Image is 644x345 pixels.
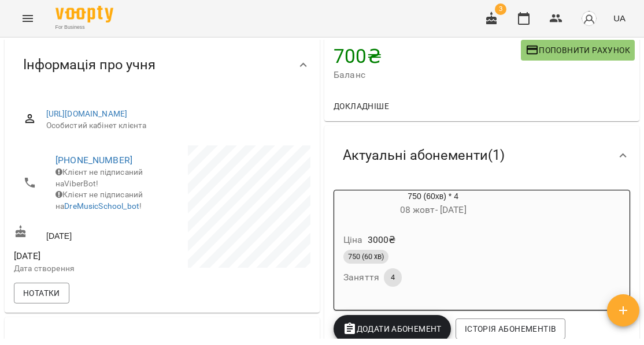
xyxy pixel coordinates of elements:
[12,223,162,244] div: [DATE]
[613,12,626,24] span: UA
[23,56,156,74] span: Інформація про учня
[334,190,532,301] button: 750 (60хв) * 408 жовт- [DATE]Ціна3000₴750 (60 хв)Заняття4
[46,120,301,132] span: Особистий кабінет клієнта
[343,147,505,164] span: Актуальні абонементи ( 1 )
[324,126,639,185] div: Актуальні абонементи(1)
[64,201,139,211] a: DreMusicSchool_bot
[5,35,320,95] div: Інформація про учня
[465,322,556,336] span: Історія абонементів
[55,190,143,211] span: Клієнт не підписаний на !
[384,272,402,283] span: 4
[334,44,521,68] h4: 700 ₴
[368,233,396,247] p: 3000 ₴
[14,5,42,32] button: Menu
[343,322,442,336] span: Додати Абонемент
[456,318,565,339] button: Історія абонементів
[14,283,69,303] button: Нотатки
[46,109,128,118] a: [URL][DOMAIN_NAME]
[14,249,160,263] span: [DATE]
[23,286,60,300] span: Нотатки
[343,252,388,262] span: 750 (60 хв)
[14,263,160,275] p: Дата створення
[334,68,521,82] span: Баланс
[581,10,597,27] img: avatar_s.png
[55,167,143,188] span: Клієнт не підписаний на ViberBot!
[334,315,451,343] button: Додати Абонемент
[55,6,113,22] img: Voopty Logo
[334,190,532,218] div: 750 (60хв) * 4
[521,40,635,61] button: Поповнити рахунок
[334,99,389,113] span: Докладніше
[495,3,506,15] span: 3
[329,96,394,117] button: Докладніше
[525,43,630,57] span: Поповнити рахунок
[55,24,113,31] span: For Business
[343,232,363,248] h6: Ціна
[609,7,630,29] button: UA
[55,155,132,166] a: [PHONE_NUMBER]
[400,204,467,215] span: 08 жовт - [DATE]
[343,269,379,286] h6: Заняття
